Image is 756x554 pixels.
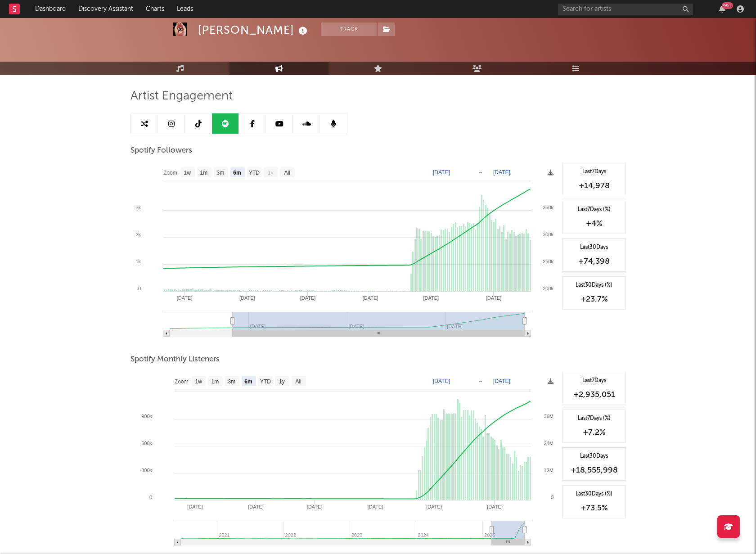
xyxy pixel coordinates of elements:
[493,169,510,176] text: [DATE]
[478,378,483,384] text: →
[195,378,202,385] text: 1w
[279,378,285,385] text: 1y
[493,378,510,384] text: [DATE]
[433,169,450,176] text: [DATE]
[211,378,219,385] text: 1m
[544,468,553,473] text: 12M
[268,170,274,176] text: 1y
[307,504,323,509] text: [DATE]
[486,295,502,301] text: [DATE]
[300,295,316,301] text: [DATE]
[135,232,141,237] text: 2k
[567,218,621,229] div: +4 %
[567,389,621,400] div: +2,935,051
[260,378,271,385] text: YTD
[368,504,383,509] text: [DATE]
[135,205,141,210] text: 3k
[567,490,621,498] div: Last 30 Days (%)
[217,170,225,176] text: 3m
[567,256,621,267] div: +74,398
[567,168,621,176] div: Last 7 Days
[163,170,177,176] text: Zoom
[567,180,621,191] div: +14,978
[239,295,255,301] text: [DATE]
[233,170,241,176] text: 6m
[567,377,621,385] div: Last 7 Days
[248,504,264,509] text: [DATE]
[228,378,236,385] text: 3m
[567,243,621,252] div: Last 30 Days
[544,414,553,419] text: 36M
[249,170,260,176] text: YTD
[200,170,208,176] text: 1m
[295,378,301,385] text: All
[544,441,553,446] text: 24M
[551,495,553,500] text: 0
[567,427,621,438] div: +7.2 %
[558,4,693,15] input: Search for artists
[244,378,252,385] text: 6m
[567,503,621,513] div: +73.5 %
[284,170,290,176] text: All
[719,5,725,13] button: 99+
[187,504,203,509] text: [DATE]
[177,295,193,301] text: [DATE]
[722,2,733,9] div: 99 +
[141,468,152,473] text: 300k
[138,286,141,291] text: 0
[184,170,191,176] text: 1w
[543,205,553,210] text: 350k
[321,23,377,36] button: Track
[426,504,442,509] text: [DATE]
[130,91,233,102] span: Artist Engagement
[487,504,503,509] text: [DATE]
[543,259,553,264] text: 250k
[567,414,621,423] div: Last 7 Days (%)
[198,23,310,37] div: [PERSON_NAME]
[543,232,553,237] text: 300k
[567,281,621,289] div: Last 30 Days (%)
[130,354,220,365] span: Spotify Monthly Listeners
[141,441,152,446] text: 600k
[130,145,192,156] span: Spotify Followers
[135,259,141,264] text: 1k
[149,495,152,500] text: 0
[567,206,621,214] div: Last 7 Days (%)
[423,295,439,301] text: [DATE]
[141,414,152,419] text: 900k
[175,378,189,385] text: Zoom
[543,286,553,291] text: 200k
[567,294,621,305] div: +23.7 %
[478,169,483,176] text: →
[363,295,378,301] text: [DATE]
[433,378,450,384] text: [DATE]
[567,452,621,460] div: Last 30 Days
[567,465,621,476] div: +18,555,998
